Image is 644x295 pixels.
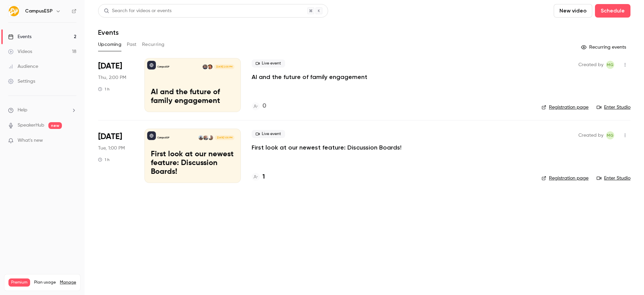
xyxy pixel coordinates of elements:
[214,64,234,69] span: [DATE] 2:00 PM
[98,131,122,142] span: [DATE]
[34,280,56,285] span: Plan usage
[127,39,137,50] button: Past
[578,131,603,139] span: Created by
[151,150,234,176] p: First look at our newest feature: Discussion Boards!
[157,136,169,139] p: CampusESP
[8,6,19,17] img: CampusESP
[578,61,603,69] span: Created by
[98,86,110,92] div: 1 h
[607,131,614,139] span: MG
[48,122,62,129] span: new
[208,135,213,140] img: Danielle Dreeszen
[252,102,266,111] a: 0
[98,129,134,183] div: Sep 16 Tue, 1:00 PM (America/New York)
[8,278,30,287] span: Premium
[98,39,121,50] button: Upcoming
[595,4,630,18] button: Schedule
[18,107,27,114] span: Help
[18,137,43,144] span: What's new
[606,131,614,139] span: Melissa Greiner
[542,104,589,111] a: Registration page
[597,175,630,182] a: Enter Studio
[215,135,234,140] span: [DATE] 1:00 PM
[104,7,171,15] div: Search for videos or events
[203,64,207,69] img: Dave Becker
[199,135,203,140] img: Tiffany Zheng
[262,172,265,182] h4: 1
[597,104,630,111] a: Enter Studio
[8,33,31,40] div: Events
[578,42,630,53] button: Recurring events
[98,58,134,112] div: Sep 11 Thu, 2:00 PM (America/New York)
[157,65,169,69] p: CampusESP
[8,78,35,85] div: Settings
[98,61,122,72] span: [DATE]
[98,74,126,81] span: Thu, 2:00 PM
[8,63,38,70] div: Audience
[252,59,285,68] span: Live event
[262,102,266,111] h4: 0
[252,130,285,138] span: Live event
[203,135,208,140] img: Gavin Grivna
[607,61,614,69] span: MG
[98,145,125,152] span: Tue, 1:00 PM
[252,143,401,152] a: First look at our newest feature: Discussion Boards!
[98,157,110,162] div: 1 h
[252,172,265,182] a: 1
[60,280,76,285] a: Manage
[554,4,592,18] button: New video
[208,64,212,69] img: James Bright
[151,88,234,106] p: AI and the future of family engagement
[8,48,32,55] div: Videos
[8,107,76,114] li: help-dropdown-opener
[25,8,53,15] h6: CampusESP
[144,129,241,183] a: First look at our newest feature: Discussion Boards!CampusESPDanielle DreeszenGavin GrivnaTiffany...
[142,39,165,50] button: Recurring
[144,58,241,112] a: AI and the future of family engagementCampusESPJames BrightDave Becker[DATE] 2:00 PMAI and the fu...
[542,175,589,182] a: Registration page
[18,122,44,129] a: SpeakerHub
[606,61,614,69] span: Melissa Greiner
[252,73,367,81] a: AI and the future of family engagement
[98,28,119,36] h1: Events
